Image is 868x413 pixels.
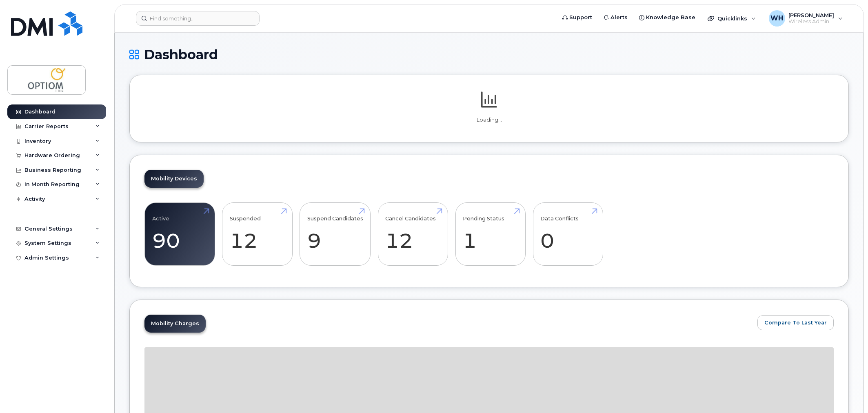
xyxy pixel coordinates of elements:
[757,315,834,330] button: Compare To Last Year
[144,116,834,124] p: Loading...
[764,319,827,326] span: Compare To Last Year
[152,207,207,261] a: Active 90
[129,47,849,62] h1: Dashboard
[385,207,440,261] a: Cancel Candidates 12
[540,207,595,261] a: Data Conflicts 0
[463,207,518,261] a: Pending Status 1
[307,207,363,261] a: Suspend Candidates 9
[144,315,206,333] a: Mobility Charges
[230,207,285,261] a: Suspended 12
[144,170,204,188] a: Mobility Devices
